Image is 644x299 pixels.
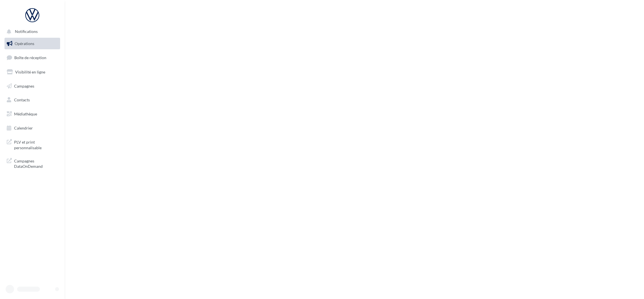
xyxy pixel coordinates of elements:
[3,80,61,92] a: Campagnes
[14,157,58,169] span: Campagnes DataOnDemand
[3,155,61,171] a: Campagnes DataOnDemand
[3,108,61,120] a: Médiathèque
[15,41,34,46] span: Opérations
[3,38,61,50] a: Opérations
[15,70,45,74] span: Visibilité en ligne
[14,55,46,60] span: Boîte de réception
[14,97,30,102] span: Contacts
[14,83,34,88] span: Campagnes
[15,29,38,34] span: Notifications
[3,136,61,153] a: PLV et print personnalisable
[3,94,61,106] a: Contacts
[14,138,58,150] span: PLV et print personnalisable
[14,126,33,130] span: Calendrier
[3,66,61,78] a: Visibilité en ligne
[3,52,61,64] a: Boîte de réception
[3,122,61,134] a: Calendrier
[14,111,37,116] span: Médiathèque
